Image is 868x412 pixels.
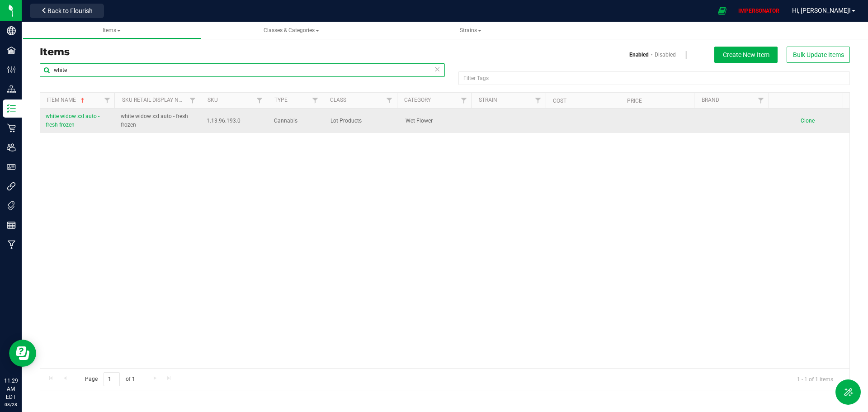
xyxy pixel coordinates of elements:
[330,97,346,103] a: Class
[47,7,93,14] span: Back to Flourish
[307,93,322,108] a: Filter
[208,97,218,103] a: SKU
[801,118,824,124] a: Clone
[792,7,851,14] span: Hi, [PERSON_NAME]!
[46,113,99,128] span: white widow xxl auto - fresh frozen
[46,112,110,129] a: white widow xxl auto - fresh frozen
[655,51,676,59] a: Disabled
[7,221,16,230] inline-svg: Reports
[7,240,16,249] inline-svg: Manufacturing
[4,377,18,401] p: 11:29 AM EDT
[9,340,36,367] iframe: Resource center
[264,27,319,33] span: Classes & Categories
[7,123,16,133] inline-svg: Retail
[274,97,288,103] a: Type
[735,7,783,15] p: IMPERSONATOR
[406,117,470,125] span: Wet Flower
[382,93,397,108] a: Filter
[7,46,16,55] inline-svg: Facilities
[404,97,431,103] a: Category
[434,63,440,75] span: Clear
[330,117,395,125] span: Lot Products
[629,51,649,59] a: Enabled
[801,118,815,124] span: Clone
[77,372,142,386] span: Page of 1
[7,85,16,94] inline-svg: Distribution
[460,27,481,33] span: Strains
[479,97,497,103] a: Strain
[207,117,263,125] span: 1.13.96.193.0
[103,27,121,33] span: Items
[790,372,840,386] span: 1 - 1 of 1 items
[787,47,850,63] button: Bulk Update Items
[47,97,86,103] a: Item Name
[553,98,566,104] a: Cost
[530,93,545,108] a: Filter
[712,2,732,19] span: Open Ecommerce Menu
[99,93,114,108] a: Filter
[753,93,768,108] a: Filter
[40,63,445,77] input: Search Item Name, SKU Retail Name, or Part Number
[456,93,471,108] a: Filter
[122,97,190,103] a: Sku Retail Display Name
[252,93,267,108] a: Filter
[835,379,861,405] button: Toggle Menu
[274,117,319,125] span: Cannabis
[7,65,16,74] inline-svg: Configuration
[627,98,642,104] a: Price
[30,4,104,18] button: Back to Flourish
[185,93,200,108] a: Filter
[40,47,438,57] h3: Items
[7,104,16,113] inline-svg: Inventory
[702,97,719,103] a: Brand
[4,401,18,408] p: 08/28
[121,112,196,129] span: white widow xxl auto - fresh frozen
[7,162,16,171] inline-svg: User Roles
[7,182,16,191] inline-svg: Integrations
[714,47,778,63] button: Create New Item
[104,372,120,386] input: 1
[7,26,16,35] inline-svg: Company
[793,51,844,58] span: Bulk Update Items
[7,201,16,210] inline-svg: Tags
[723,51,769,58] span: Create New Item
[7,143,16,152] inline-svg: Users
